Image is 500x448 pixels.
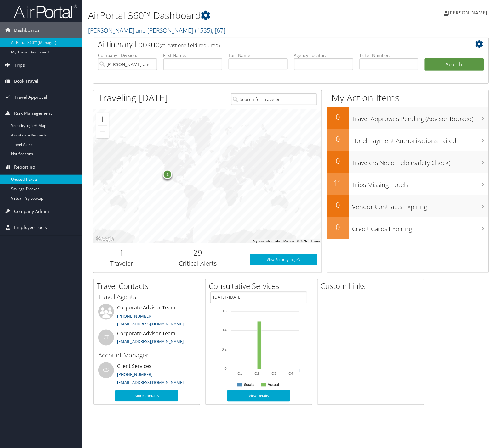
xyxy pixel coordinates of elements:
[212,26,225,35] span: , [ 67 ]
[360,52,419,58] label: Ticket Number:
[98,259,145,268] h3: Traveler
[14,159,35,175] span: Reporting
[88,26,225,35] a: [PERSON_NAME] and [PERSON_NAME]
[155,259,241,268] h3: Critical Alerts
[222,348,227,351] tspan: 0.2
[14,89,47,105] span: Travel Approval
[321,281,424,292] h2: Custom Links
[327,91,489,104] h1: My Action Items
[96,126,109,138] button: Zoom out
[229,52,288,58] label: Last Name:
[327,129,489,151] a: 0Hotel Payment Authorizations Failed
[117,313,152,319] a: [PHONE_NUMBER]
[284,239,307,243] span: Map data ©2025
[115,390,178,402] a: More Contacts
[327,195,489,217] a: 0Vendor Contracts Expiring
[268,383,279,387] text: Actual
[14,219,47,235] span: Employee Tools
[117,339,184,345] a: [EMAIL_ADDRESS][DOMAIN_NAME]
[163,52,223,58] label: First Name:
[160,42,220,49] span: (at least one field required)
[222,329,227,332] tspan: 0.4
[209,281,312,292] h2: Consultative Services
[250,254,317,265] a: View SecurityLogic®
[97,281,200,292] h2: Travel Contacts
[444,3,494,22] a: [PERSON_NAME]
[14,73,38,89] span: Book Travel
[352,155,489,167] h3: Travelers Need Help (Safety Check)
[14,105,52,121] span: Risk Management
[117,321,184,327] a: [EMAIL_ADDRESS][DOMAIN_NAME]
[98,351,195,360] h3: Account Manager
[95,235,116,243] a: Open this area in Google Maps (opens a new window)
[272,372,276,376] text: Q3
[155,247,241,258] h2: 29
[98,247,145,258] h2: 1
[14,4,77,19] img: airportal-logo.png
[14,203,49,219] span: Company Admin
[231,93,317,105] input: Search for Traveler
[327,156,349,167] h2: 0
[327,222,349,233] h2: 0
[327,178,349,189] h2: 11
[95,235,116,243] img: Google
[327,173,489,195] a: 11Trips Missing Hotels
[352,133,489,145] h3: Hotel Payment Authorizations Failed
[95,362,198,388] li: Client Services
[253,239,280,243] button: Keyboard shortcuts
[117,380,184,385] a: [EMAIL_ADDRESS][DOMAIN_NAME]
[352,199,489,211] h3: Vendor Contracts Expiring
[96,113,109,125] button: Zoom in
[294,52,353,58] label: Agency Locator:
[14,22,40,38] span: Dashboards
[95,304,198,330] li: Corporate Advisor Team
[98,52,157,58] label: Company - Division:
[95,330,198,350] li: Corporate Advisor Team
[238,372,242,376] text: Q1
[195,26,212,35] span: ( 4535 )
[88,9,359,22] h1: AirPortal 360™ Dashboard
[117,372,152,378] a: [PHONE_NUMBER]
[98,293,195,301] h3: Travel Agents
[352,221,489,233] h3: Credit Cards Expiring
[311,239,320,243] a: Terms (opens in new tab)
[227,390,290,402] a: View Details
[448,9,487,16] span: [PERSON_NAME]
[327,107,489,129] a: 0Travel Approvals Pending (Advisor Booked)
[98,91,168,104] h1: Traveling [DATE]
[244,383,255,387] text: Goals
[327,112,349,123] h2: 0
[14,57,25,73] span: Trips
[98,362,114,378] div: CS
[255,372,259,376] text: Q2
[327,151,489,173] a: 0Travelers Need Help (Safety Check)
[327,134,349,145] h2: 0
[327,200,349,211] h2: 0
[425,58,484,71] button: Search
[222,309,227,313] tspan: 0.6
[352,177,489,189] h3: Trips Missing Hotels
[225,367,227,371] tspan: 0
[98,39,451,50] h2: Airtinerary Lookup
[98,330,114,346] div: CT
[352,111,489,123] h3: Travel Approvals Pending (Advisor Booked)
[163,169,172,179] div: 1
[327,217,489,239] a: 0Credit Cards Expiring
[289,372,293,376] text: Q4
